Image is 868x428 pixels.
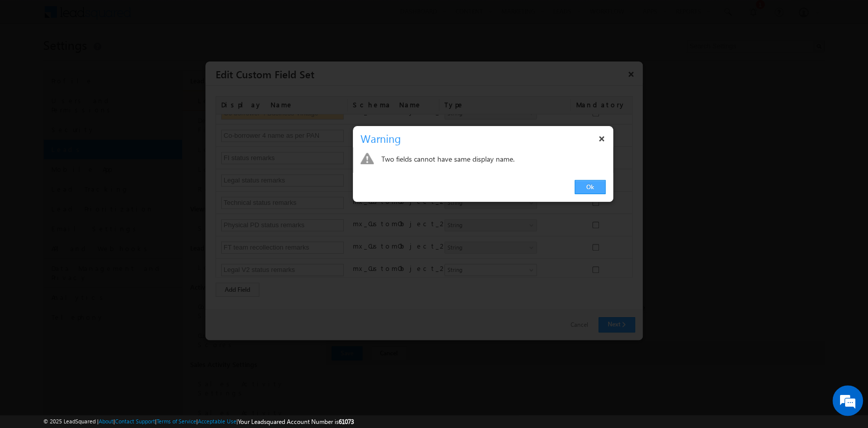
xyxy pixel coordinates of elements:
a: Contact Support [115,418,155,424]
div: Minimize live chat window [167,5,191,29]
a: Ok [575,180,606,194]
a: About [99,418,113,424]
button: × [593,130,610,147]
span: Your Leadsquared Account Number is [238,418,354,425]
a: Acceptable Use [198,418,236,424]
div: Chat with us now [53,53,171,67]
img: d_60004797649_company_0_60004797649 [17,53,43,67]
textarea: Type your message and hit 'Enter' [13,94,186,304]
em: Start Chat [138,313,185,327]
span: 61073 [339,418,354,425]
div: Two fields cannot have same display name. [381,152,606,167]
h3: Warning [361,130,610,147]
a: Terms of Service [157,418,196,424]
span: © 2025 LeadSquared | | | | | [43,417,354,426]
